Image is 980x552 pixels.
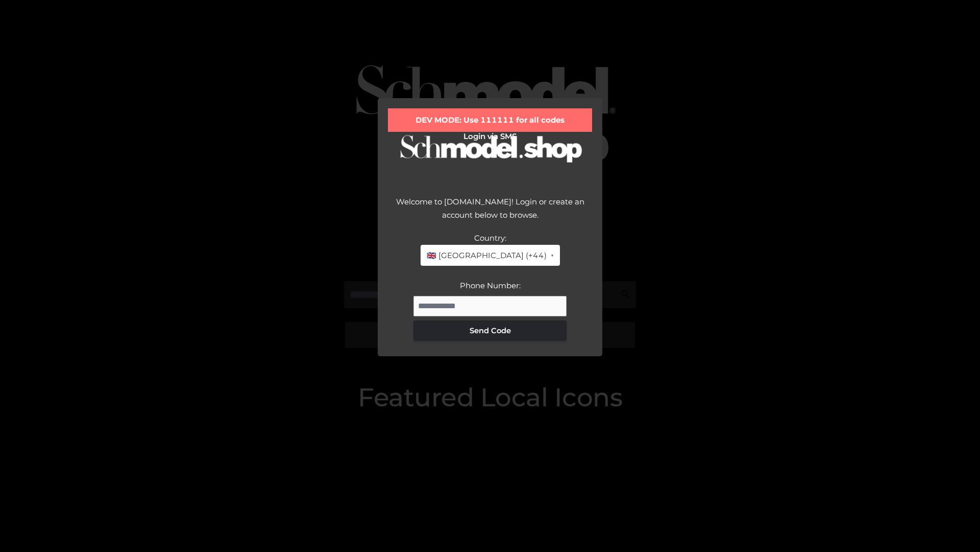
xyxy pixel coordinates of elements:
span: 🇬🇧 [GEOGRAPHIC_DATA] (+44) [427,249,547,262]
h2: Login via SMS [388,132,592,141]
div: Welcome to [DOMAIN_NAME]! Login or create an account below to browse. [388,195,592,232]
button: Send Code [413,320,567,341]
div: DEV MODE: Use 111111 for all codes [388,108,592,132]
label: Phone Number: [460,281,521,290]
label: Country: [474,233,506,243]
